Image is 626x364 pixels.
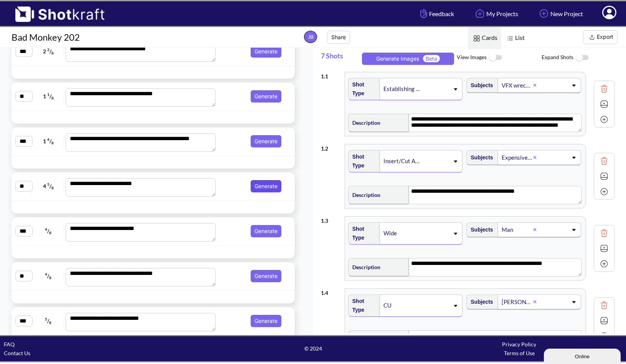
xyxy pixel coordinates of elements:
[423,55,440,62] span: Beta
[587,33,597,42] img: Export Icon
[51,96,54,100] span: 8
[349,333,380,346] span: Description
[47,182,50,187] span: 5
[251,135,281,147] button: Generate
[598,315,610,326] img: Expand Icon
[416,349,622,357] div: Terms of Use
[210,344,416,353] span: © 2024
[304,31,317,43] span: JB
[473,7,486,20] img: Home Icon
[501,297,533,307] div: [PERSON_NAME]
[349,223,376,244] span: Shot Type
[349,189,380,201] span: Description
[418,9,454,18] span: Feedback
[383,300,421,311] div: CU
[501,152,533,163] div: Expensive loafers
[598,330,610,342] img: Add Icon
[501,27,529,49] span: List
[468,27,501,49] span: Cards
[321,140,341,153] div: 1 . 2
[349,78,376,100] span: Shot Type
[33,45,64,58] span: 2 /
[467,223,493,236] span: Subjects
[544,347,622,364] iframe: chat widget
[45,227,47,232] span: 4
[418,7,429,20] img: Hand Icon
[45,272,47,276] span: 4
[362,53,454,65] button: Generate ImagesBeta
[598,258,610,270] img: Add Icon
[583,30,618,44] button: Export
[467,151,493,164] span: Subjects
[51,141,54,145] span: 8
[505,33,515,43] img: List Icon
[487,50,504,66] img: ToggleOff Icon
[598,299,610,311] img: Trash Icon
[33,180,64,192] span: 4 /
[4,341,15,347] a: FAQ
[598,186,610,197] img: Add Icon
[501,80,533,91] div: VFX wreckage
[33,90,64,103] span: 1 /
[251,315,281,327] button: Generate
[598,227,610,239] img: Trash Icon
[51,185,54,190] span: 8
[416,340,622,349] div: Privacy Policy
[251,270,281,282] button: Generate
[327,31,350,44] button: Share
[47,92,50,97] span: 1
[467,3,524,24] a: My Projects
[321,68,341,81] div: 1 . 1
[33,225,64,237] span: /
[573,50,591,66] img: ToggleOff Icon
[49,320,51,325] span: 8
[47,47,50,52] span: 2
[467,79,493,92] span: Subjects
[467,296,493,308] span: Subjects
[51,51,54,55] span: 8
[251,45,281,58] button: Generate
[49,230,51,235] span: 8
[532,3,589,24] a: New Project
[598,243,610,254] img: Expand Icon
[472,33,482,43] img: Card Icon
[457,50,542,66] span: View Images
[598,98,610,110] img: Expand Icon
[537,7,550,20] img: Add Icon
[45,317,47,321] span: 5
[598,170,610,182] img: Expand Icon
[4,350,30,356] a: Contact Us
[251,90,281,103] button: Generate
[33,270,64,282] span: /
[501,225,533,235] div: Man
[349,261,380,273] span: Description
[321,212,341,225] div: 1 . 3
[49,275,51,280] span: 8
[349,151,376,172] span: Shot Type
[349,116,380,129] span: Description
[33,315,64,327] span: /
[383,228,421,238] div: Wide
[33,135,64,147] span: 1 /
[349,295,376,316] span: Shot Type
[251,180,281,192] button: Generate
[383,156,421,166] div: Insert/Cut Away
[598,155,610,167] img: Trash Icon
[598,83,610,94] img: Trash Icon
[251,225,281,237] button: Generate
[321,285,341,297] div: 1 . 4
[598,114,610,125] img: Add Icon
[321,48,359,68] span: 7 Shots
[47,137,50,142] span: 4
[383,84,421,94] div: Establishing shot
